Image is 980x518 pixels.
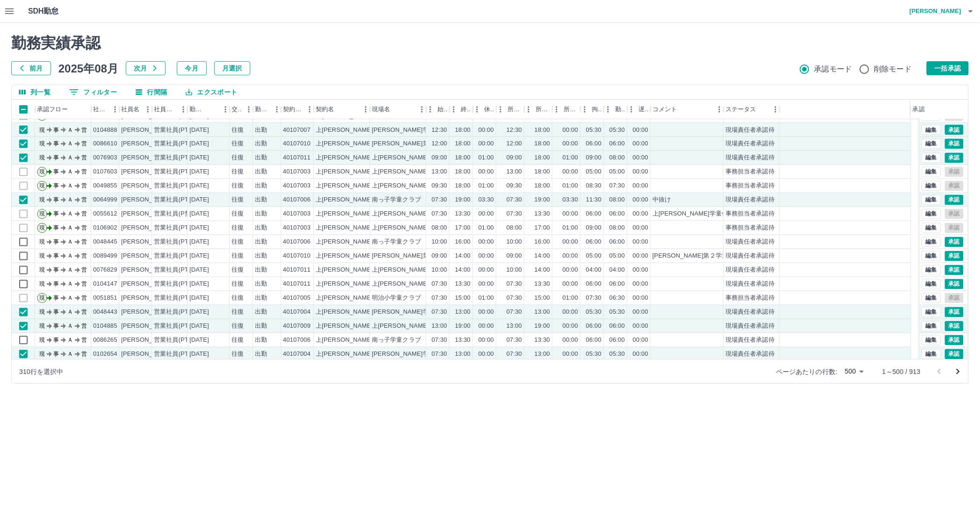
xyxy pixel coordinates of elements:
[255,238,267,247] div: 出勤
[563,168,578,177] div: 00:00
[255,168,267,177] div: 出勤
[93,238,117,247] div: 0048445
[121,238,172,247] div: [PERSON_NAME]
[255,126,267,135] div: 出勤
[39,225,45,231] text: 現
[39,183,45,189] text: 現
[586,224,602,233] div: 09:00
[563,224,578,233] div: 01:00
[535,126,550,135] div: 18:00
[154,126,203,135] div: 営業社員(PT契約)
[154,238,203,247] div: 営業社員(PT契約)
[455,182,471,191] div: 18:00
[945,279,964,289] button: 承認
[53,225,59,231] text: 事
[154,100,176,119] div: 社員区分
[627,100,651,119] div: 遅刻等
[651,100,724,119] div: コメント
[53,211,59,217] text: 事
[507,154,522,163] div: 09:00
[93,210,117,219] div: 0055612
[653,196,671,205] div: 中抜け
[189,168,209,177] div: [DATE]
[62,85,124,99] button: フィルター表示
[255,196,267,205] div: 出勤
[455,210,471,219] div: 13:30
[121,140,172,149] div: [PERSON_NAME]
[189,126,209,135] div: [DATE]
[814,64,852,75] span: 承認モード
[484,100,494,119] div: 休憩
[39,197,45,203] text: 現
[922,181,941,191] button: 編集
[283,154,311,163] div: 40107011
[189,224,209,233] div: [DATE]
[154,196,203,205] div: 営業社員(PT契約)
[81,155,87,161] text: 営
[536,100,551,119] div: 所定終業
[633,154,648,163] div: 00:00
[524,100,552,119] div: 所定終業
[121,210,172,219] div: [PERSON_NAME]
[283,100,303,119] div: 契約コード
[372,224,460,233] div: 上[PERSON_NAME]学童クラブ
[255,182,267,191] div: 出勤
[303,102,317,116] button: メニュー
[255,210,267,219] div: 出勤
[108,102,122,116] button: メニュー
[610,210,625,219] div: 06:00
[922,307,941,317] button: 編集
[633,140,648,149] div: 00:00
[479,238,494,247] div: 00:00
[121,100,139,119] div: 社員名
[232,196,244,205] div: 往復
[121,224,172,233] div: [PERSON_NAME]
[922,321,941,331] button: 編集
[726,154,775,163] div: 現場責任者承認待
[633,168,648,177] div: 00:00
[432,224,447,233] div: 08:00
[633,210,648,219] div: 00:00
[93,196,117,205] div: 0064999
[316,210,373,219] div: 上[PERSON_NAME]
[152,100,188,119] div: 社員区分
[726,210,775,219] div: 事務担当者承認待
[93,224,117,233] div: 0106902
[563,210,578,219] div: 00:00
[922,209,941,219] button: 編集
[949,362,967,381] button: 次のページへ
[922,153,941,163] button: 編集
[913,100,925,119] div: 承認
[508,100,523,119] div: 所定開始
[283,224,311,233] div: 40107003
[81,141,87,147] text: 営
[255,140,267,149] div: 出勤
[922,195,941,205] button: 編集
[610,224,625,233] div: 08:00
[535,140,550,149] div: 18:00
[507,140,522,149] div: 12:00
[121,126,172,135] div: [PERSON_NAME]
[507,196,522,205] div: 07:30
[507,182,522,191] div: 09:30
[81,183,87,189] text: 営
[535,224,550,233] div: 17:00
[945,349,964,360] button: 承認
[67,141,73,147] text: Ａ
[610,168,625,177] div: 05:00
[67,211,73,217] text: Ａ
[586,210,602,219] div: 06:00
[189,100,205,119] div: 勤務日
[178,85,245,99] button: エクスポート
[316,140,373,149] div: 上[PERSON_NAME]
[283,182,311,191] div: 40107003
[119,100,152,119] div: 社員名
[53,183,59,189] text: 事
[726,224,775,233] div: 事務担当者承認待
[535,168,550,177] div: 18:00
[316,168,373,177] div: 上[PERSON_NAME]
[189,154,209,163] div: [DATE]
[316,238,373,247] div: 上[PERSON_NAME]
[552,100,581,119] div: 所定休憩
[922,279,941,289] button: 編集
